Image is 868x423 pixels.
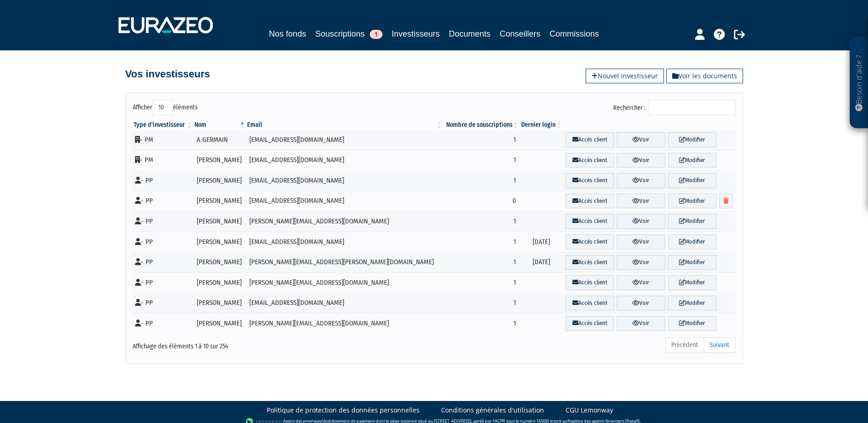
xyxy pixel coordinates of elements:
td: 1 [443,170,519,191]
a: Accès client [566,153,614,168]
h4: Vos investisseurs [125,69,210,80]
a: Modifier [668,214,717,229]
a: Conseillers [500,27,540,40]
td: [PERSON_NAME] [194,293,247,314]
a: Accès client [566,296,614,311]
td: [EMAIL_ADDRESS][DOMAIN_NAME] [246,293,443,314]
td: - PP [133,252,194,273]
a: Modifier [668,153,717,168]
td: [EMAIL_ADDRESS][DOMAIN_NAME] [246,170,443,191]
td: [PERSON_NAME][EMAIL_ADDRESS][DOMAIN_NAME] [246,211,443,232]
a: Voir [617,173,665,188]
td: [PERSON_NAME] [194,150,247,171]
a: Politique de protection des données personnelles [267,406,420,415]
td: [PERSON_NAME] [194,211,247,232]
a: Voir les documents [666,69,743,83]
a: Modifier [668,132,717,147]
input: Rechercher : [649,100,736,115]
td: [DATE] [519,252,563,273]
span: 1 [370,30,383,39]
a: Accès client [566,173,614,188]
td: [PERSON_NAME] [194,170,247,191]
td: [EMAIL_ADDRESS][DOMAIN_NAME] [246,191,443,211]
td: [PERSON_NAME][EMAIL_ADDRESS][DOMAIN_NAME] [246,272,443,293]
td: 1 [443,211,519,232]
td: [PERSON_NAME] [194,191,247,211]
a: Voir [617,296,665,311]
a: Suivant [704,337,735,353]
a: Voir [617,132,665,147]
a: Voir [617,255,665,270]
a: Supprimer [719,194,733,209]
td: [PERSON_NAME] [194,272,247,293]
td: [PERSON_NAME][EMAIL_ADDRESS][PERSON_NAME][DOMAIN_NAME] [246,252,443,273]
td: [PERSON_NAME] [194,232,247,252]
th: Nombre de souscriptions : activer pour trier la colonne par ordre croissant [443,120,519,130]
div: Affichage des éléments 1 à 10 sur 254 [133,336,376,351]
td: A GERMAIN [194,130,247,150]
img: 1732889491-logotype_eurazeo_blanc_rvb.png [119,17,213,33]
a: Voir [617,316,665,331]
a: Accès client [566,132,614,147]
a: Accès client [566,275,614,290]
td: - PP [133,211,194,232]
a: Modifier [668,296,717,311]
td: [EMAIL_ADDRESS][DOMAIN_NAME] [246,130,443,150]
p: Besoin d'aide ? [854,42,864,124]
td: - PP [133,170,194,191]
td: 1 [443,232,519,252]
a: Modifier [668,316,717,331]
label: Rechercher : [613,100,736,115]
td: 0 [443,191,519,211]
a: Accès client [566,255,614,270]
td: [PERSON_NAME] [194,313,247,334]
th: Dernier login : activer pour trier la colonne par ordre croissant [519,120,563,130]
td: [EMAIL_ADDRESS][DOMAIN_NAME] [246,150,443,171]
label: Afficher éléments [133,100,198,115]
a: Investisseurs [392,27,440,42]
td: - PP [133,232,194,252]
td: - PP [133,293,194,314]
td: [PERSON_NAME][EMAIL_ADDRESS][DOMAIN_NAME] [246,313,443,334]
td: [PERSON_NAME] [194,252,247,273]
a: Accès client [566,214,614,229]
a: CGU Lemonway [566,406,613,415]
a: Nos fonds [269,27,306,40]
td: - PM [133,150,194,171]
a: Documents [449,27,491,40]
a: Conditions générales d'utilisation [441,406,544,415]
th: Email : activer pour trier la colonne par ordre croissant [246,120,443,130]
select: Afficheréléments [152,100,173,115]
td: 1 [443,313,519,334]
a: Voir [617,275,665,290]
td: 1 [443,150,519,171]
a: Accès client [566,316,614,331]
a: Voir [617,214,665,229]
a: Modifier [668,173,717,188]
a: Voir [617,153,665,168]
td: - PM [133,130,194,150]
td: 1 [443,130,519,150]
th: Type d'investisseur : activer pour trier la colonne par ordre croissant [133,120,194,130]
a: Souscriptions1 [315,27,383,40]
a: Modifier [668,255,717,270]
a: Accès client [566,234,614,249]
td: - PP [133,191,194,211]
td: [DATE] [519,232,563,252]
a: Accès client [566,194,614,209]
th: &nbsp; [563,120,735,130]
a: Voir [617,194,665,209]
td: [EMAIL_ADDRESS][DOMAIN_NAME] [246,232,443,252]
td: 1 [443,293,519,314]
a: Modifier [668,234,717,249]
a: Voir [617,234,665,249]
td: 1 [443,272,519,293]
a: Modifier [668,275,717,290]
a: Nouvel investisseur [586,69,664,83]
td: - PP [133,272,194,293]
a: Commissions [550,27,599,40]
a: Modifier [668,194,717,209]
td: - PP [133,313,194,334]
th: Nom : activer pour trier la colonne par ordre d&eacute;croissant [194,120,247,130]
td: 1 [443,252,519,273]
